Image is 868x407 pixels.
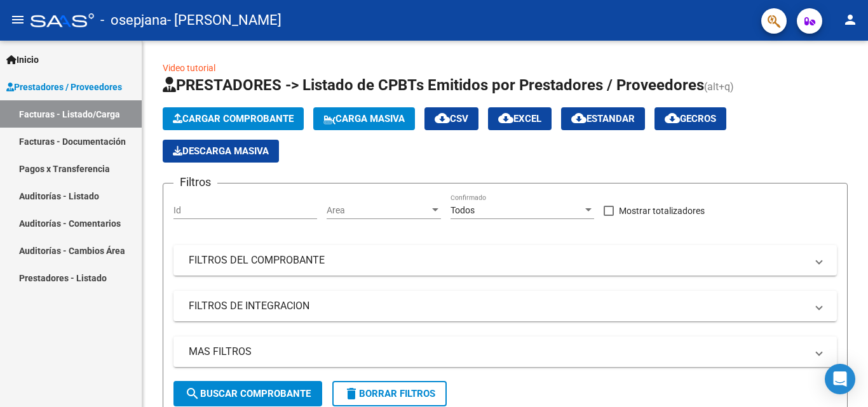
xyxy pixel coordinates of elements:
[327,205,430,216] span: Area
[6,80,122,94] span: Prestadores / Proveedores
[185,388,311,399] span: Buscar Comprobante
[665,113,716,124] span: Gecros
[825,364,855,394] div: Open Intercom Messenger
[704,81,734,93] span: (alt+q)
[167,6,281,34] span: - [PERSON_NAME]
[665,110,680,126] mat-icon: cloud_download
[619,203,705,218] span: Mostrar totalizadores
[163,76,704,94] span: PRESTADORES -> Listado de CPBTs Emitidos por Prestadores / Proveedores
[323,113,405,124] span: Carga Masiva
[10,12,25,27] mat-icon: menu
[163,107,304,130] button: Cargar Comprobante
[173,145,269,157] span: Descarga Masiva
[498,110,513,126] mat-icon: cloud_download
[163,140,279,163] button: Descarga Masiva
[561,107,645,130] button: Estandar
[424,107,478,130] button: CSV
[488,107,552,130] button: EXCEL
[173,113,294,124] span: Cargar Comprobante
[313,107,415,130] button: Carga Masiva
[185,386,200,401] mat-icon: search
[435,110,450,126] mat-icon: cloud_download
[571,110,587,126] mat-icon: cloud_download
[173,173,217,191] h3: Filtros
[189,299,806,313] mat-panel-title: FILTROS DE INTEGRACION
[163,140,279,163] app-download-masive: Descarga masiva de comprobantes (adjuntos)
[173,291,837,321] mat-expansion-panel-header: FILTROS DE INTEGRACION
[498,113,541,124] span: EXCEL
[173,245,837,276] mat-expansion-panel-header: FILTROS DEL COMPROBANTE
[173,337,837,367] mat-expansion-panel-header: MAS FILTROS
[163,63,215,73] a: Video tutorial
[6,53,39,67] span: Inicio
[571,113,635,124] span: Estandar
[451,205,475,215] span: Todos
[332,381,447,406] button: Borrar Filtros
[189,345,806,359] mat-panel-title: MAS FILTROS
[189,253,806,267] mat-panel-title: FILTROS DEL COMPROBANTE
[654,107,726,130] button: Gecros
[435,113,468,124] span: CSV
[843,12,858,27] mat-icon: person
[344,388,435,399] span: Borrar Filtros
[344,386,359,401] mat-icon: delete
[173,381,322,406] button: Buscar Comprobante
[100,6,167,34] span: - osepjana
